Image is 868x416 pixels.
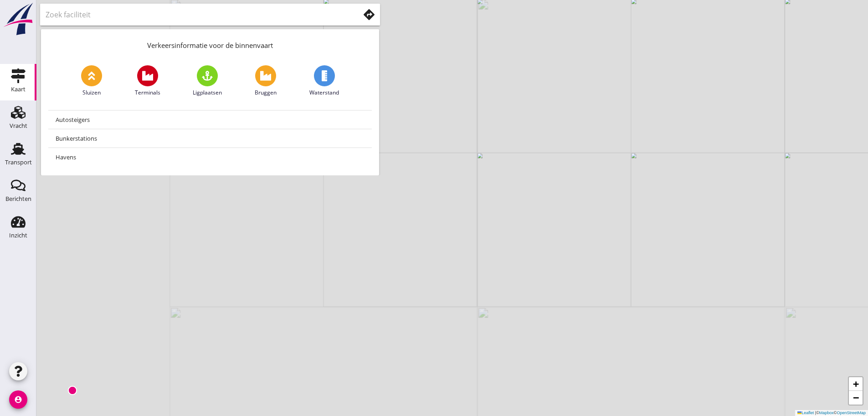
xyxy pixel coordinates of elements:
[853,378,859,390] span: +
[837,411,866,415] a: OpenStreetMap
[797,411,814,415] a: Leaflet
[56,114,365,125] div: Autosteigers
[135,89,160,97] span: Terminals
[193,89,222,97] span: Ligplaatsen
[819,411,834,415] a: Mapbox
[795,410,868,416] div: © ©
[849,391,863,405] a: Zoom out
[56,133,365,144] div: Bunkerstations
[46,7,347,22] input: Zoek faciliteit
[255,89,277,97] span: Bruggen
[849,377,863,391] a: Zoom in
[82,89,101,97] span: Sluizen
[10,123,27,129] div: Vracht
[9,232,27,238] div: Inzicht
[11,86,26,92] div: Kaart
[9,390,27,409] i: account_circle
[41,29,379,58] div: Verkeersinformatie voor de binnenvaart
[56,152,365,163] div: Havens
[5,196,31,202] div: Berichten
[193,65,222,97] a: Ligplaatsen
[5,159,32,165] div: Transport
[815,411,816,415] span: |
[853,392,859,403] span: −
[68,386,77,395] img: Marker
[255,65,277,97] a: Bruggen
[81,65,102,97] a: Sluizen
[309,89,339,97] span: Waterstand
[2,2,35,36] img: logo-small.a267ee39.svg
[309,65,339,97] a: Waterstand
[135,65,160,97] a: Terminals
